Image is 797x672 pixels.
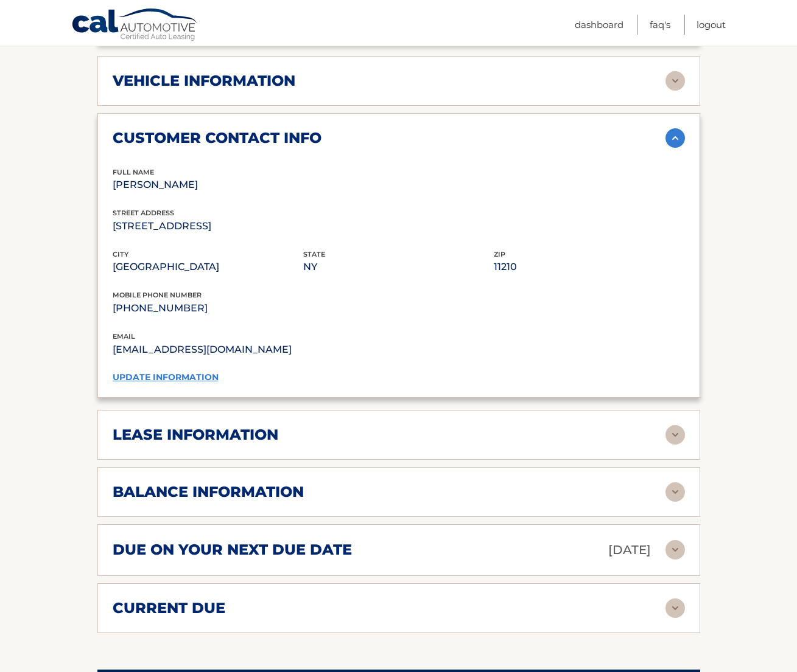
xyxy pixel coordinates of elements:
img: accordion-rest.svg [665,482,685,502]
span: mobile phone number [113,291,202,299]
span: email [113,332,135,341]
a: Cal Automotive [71,8,199,43]
img: accordion-rest.svg [665,540,685,559]
img: accordion-active.svg [665,128,685,148]
h2: vehicle information [113,72,295,90]
img: accordion-rest.svg [665,71,685,91]
img: accordion-rest.svg [665,425,685,445]
p: [PERSON_NAME] [113,176,303,193]
p: [GEOGRAPHIC_DATA] [113,258,303,275]
span: state [303,250,325,258]
h2: lease information [113,426,278,444]
p: [PHONE_NUMBER] [113,300,685,317]
p: [EMAIL_ADDRESS][DOMAIN_NAME] [113,341,399,358]
a: FAQ's [650,15,670,35]
a: Logout [697,15,726,35]
h2: due on your next due date [113,541,352,559]
span: zip [494,250,505,258]
span: street address [113,209,174,217]
h2: balance information [113,483,304,501]
h2: customer contact info [113,129,321,147]
a: Dashboard [575,15,623,35]
span: city [113,250,128,258]
span: full name [113,168,154,176]
a: update information [113,372,219,383]
p: [DATE] [608,539,651,561]
img: accordion-rest.svg [665,598,685,618]
p: 11210 [494,258,684,275]
p: NY [303,258,494,275]
h2: current due [113,599,225,617]
p: [STREET_ADDRESS] [113,218,303,235]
